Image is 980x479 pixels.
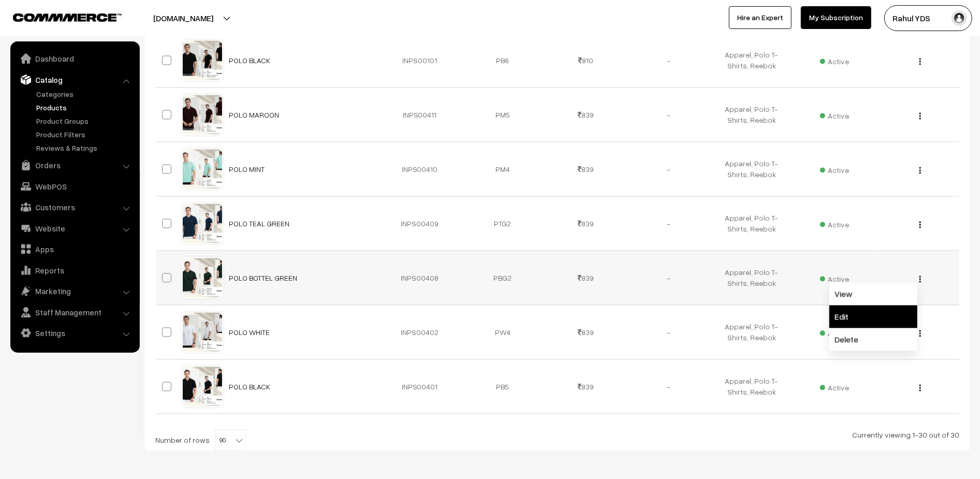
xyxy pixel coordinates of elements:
td: PB6 [461,33,544,88]
a: Customers [13,198,136,216]
td: 839 [544,359,627,414]
td: 839 [544,196,627,251]
td: Apparel, Polo T-Shirts, Reebok [710,88,793,142]
span: Number of rows [155,434,210,445]
td: - [627,359,710,414]
a: Dashboard [13,49,136,68]
a: My Subscription [801,6,871,29]
span: 90 [215,429,246,450]
span: Active [820,53,849,67]
a: Hire an Expert [729,6,792,29]
a: Reviews & Ratings [34,142,136,153]
td: - [627,88,710,142]
td: - [627,33,710,88]
a: Marketing [13,282,136,300]
a: POLO BLACK [229,382,271,391]
a: Orders [13,156,136,175]
td: PM5 [461,88,544,142]
img: Menu [919,221,921,228]
img: user [952,10,967,26]
a: POLO BOTTEL GREEN [229,273,298,282]
button: [DOMAIN_NAME] [117,5,250,31]
td: Apparel, Polo T-Shirts, Reebok [710,359,793,414]
img: Menu [919,58,921,65]
a: Edit [829,305,917,328]
button: Rahul YDS [884,5,972,31]
img: Menu [919,167,921,173]
a: POLO TEAL GREEN [229,219,290,228]
span: Active [820,325,849,339]
a: Settings [13,324,136,342]
img: Menu [919,275,921,282]
a: Categories [34,89,136,99]
div: Currently viewing 1-30 out of 30 [155,429,959,440]
a: Products [34,102,136,113]
td: - [627,251,710,305]
span: Active [820,216,849,230]
a: POLO MAROON [229,110,280,119]
img: Menu [919,330,921,337]
td: - [627,305,710,359]
td: INPS00402 [378,305,461,359]
td: INPS00409 [378,196,461,251]
td: - [627,142,710,196]
a: COMMMERCE [13,10,104,23]
td: INPS00410 [378,142,461,196]
img: Menu [919,112,921,119]
td: Apparel, Polo T-Shirts, Reebok [710,33,793,88]
td: Apparel, Polo T-Shirts, Reebok [710,142,793,196]
a: POLO MINT [229,165,265,173]
span: Active [820,162,849,176]
a: View [829,282,917,305]
a: Apps [13,240,136,258]
a: Delete [829,328,917,351]
td: 839 [544,251,627,305]
td: 810 [544,33,627,88]
a: POLO BLACK [229,56,271,65]
td: PTG2 [461,196,544,251]
a: WebPOS [13,177,136,196]
img: Menu [919,384,921,391]
a: POLO WHITE [229,328,270,337]
a: Staff Management [13,303,136,322]
span: Active [820,380,849,393]
a: Product Groups [34,115,136,126]
td: Apparel, Polo T-Shirts, Reebok [710,305,793,359]
td: INPS00401 [378,359,461,414]
span: Active [820,108,849,121]
a: Website [13,219,136,238]
td: INPS00408 [378,251,461,305]
td: Apparel, Polo T-Shirts, Reebok [710,196,793,251]
a: Catalog [13,70,136,89]
td: Apparel, Polo T-Shirts, Reebok [710,251,793,305]
td: PBG2 [461,251,544,305]
td: 839 [544,142,627,196]
a: Reports [13,261,136,280]
td: PB5 [461,359,544,414]
span: Active [820,271,849,284]
img: COMMMERCE [13,13,122,21]
span: 90 [215,430,245,451]
td: PW4 [461,305,544,359]
td: PM4 [461,142,544,196]
td: 839 [544,88,627,142]
a: Product Filters [34,129,136,140]
td: INPS00101 [378,33,461,88]
td: - [627,196,710,251]
td: INPS00411 [378,88,461,142]
td: 839 [544,305,627,359]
